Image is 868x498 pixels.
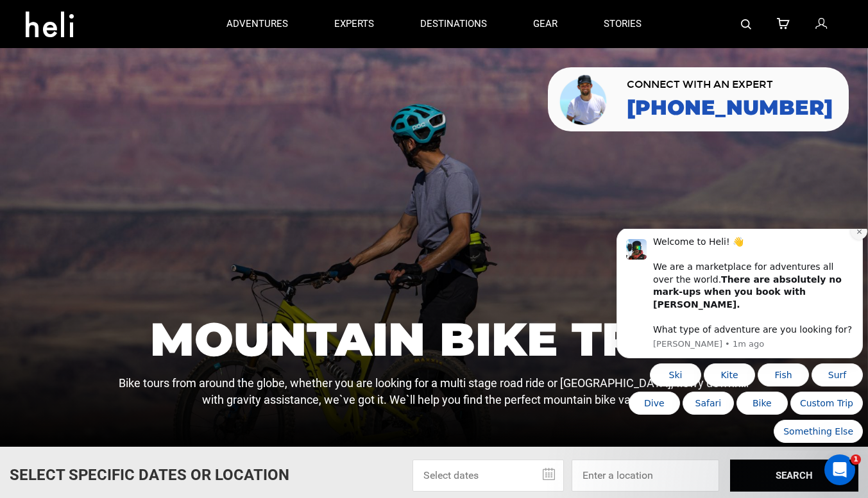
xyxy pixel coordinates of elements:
[730,460,858,492] button: SEARCH
[627,96,833,119] a: [PHONE_NUMBER]
[42,110,242,121] p: Message from Carl, sent 1m ago
[125,163,176,186] button: Quick reply: Bike
[162,191,251,214] button: Quick reply: Something Else
[42,7,242,108] div: Welcome to Heli! 👋 We are a marketplace for adventures all over the world. What type of adventure...
[420,17,487,31] p: destinations
[42,7,242,108] div: Message content
[200,135,251,158] button: Quick reply: Surf
[627,79,833,90] span: CONNECT WITH AN EXPERT
[179,163,251,186] button: Quick reply: Custom Trip
[117,375,750,408] p: Bike tours from around the globe, whether you are looking for a multi stage road ride or [GEOGRAP...
[15,10,35,31] img: Profile image for Carl
[611,229,868,451] iframe: Intercom notifications message
[71,163,123,186] button: Quick reply: Safari
[741,19,751,29] img: search-bar-icon.svg
[5,135,251,214] div: Quick reply options
[226,17,288,31] p: adventures
[824,454,855,485] iframe: Intercom live chat
[334,17,374,31] p: experts
[146,135,198,158] button: Quick reply: Fish
[38,135,90,158] button: Quick reply: Ski
[557,72,611,126] img: contact our team
[413,460,564,492] input: Select dates
[851,454,861,465] span: 1
[42,46,230,81] b: There are absolutely no mark-ups when you book with [PERSON_NAME].
[92,135,144,158] button: Quick reply: Kite
[117,316,750,362] h1: Mountain Bike Trips
[572,460,719,492] input: Enter a location
[10,464,289,486] p: Select Specific Dates Or Location
[17,163,69,186] button: Quick reply: Dive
